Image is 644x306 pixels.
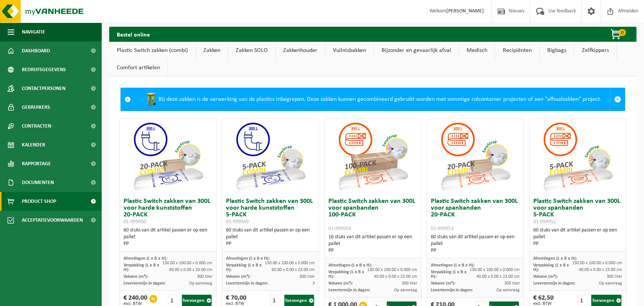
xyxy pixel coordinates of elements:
span: Verpakking (L x B x H): [226,263,262,272]
span: Volume (m³): [328,281,353,286]
span: 300 liter [607,274,622,279]
a: Medisch [459,42,495,59]
img: 01-999953 [438,119,513,194]
button: 0 [598,27,636,42]
span: Navigatie [22,23,45,41]
span: 130.00 x 100.00 x 0.000 cm [162,261,212,265]
span: Contracten [22,117,51,135]
span: 01-999950 [124,219,146,225]
h2: Bestel online [109,27,157,41]
span: 60.00 x 0.00 x 23.00 cm [272,268,315,272]
span: Product Shop [22,192,56,211]
span: Op aanvraag [394,288,417,292]
div: € 240,00 [124,295,147,306]
span: 40.00 x 0.00 x 23.00 cm [579,268,622,272]
a: Sluit melding [610,88,625,111]
span: Volume (m³): [124,274,148,279]
input: 1 [578,295,591,306]
span: Verpakking (L x B x H): [328,270,364,279]
span: Documenten [22,173,54,192]
span: 300 liter [197,274,212,279]
img: 01-999952 [540,119,615,194]
div: 60 stuks van dit artikel passen er op een pallet [431,234,520,254]
div: 60 stuks van dit artikel passen er op een pallet [124,227,212,247]
span: Op aanvraag [189,281,212,286]
a: Bijzonder en gevaarlijk afval [374,42,459,59]
span: Levertermijn in dagen: [226,281,268,286]
span: 40.00 x 0.00 x 23.00 cm [476,274,520,279]
span: Rapportage [22,154,51,173]
span: Afmetingen (L x B x H): [431,263,475,268]
span: Dashboard [22,41,50,60]
div: PP [124,241,212,247]
span: excl. BTW [533,301,554,306]
span: 40.00 x 0.00 x 23.00 cm [374,274,417,279]
input: 1 [168,295,181,306]
div: 60 stuks van dit artikel passen er op een pallet [226,227,315,247]
h3: Plastic Switch zakken van 300L voor harde kunststoffen 5-PACK [226,198,315,225]
span: 01-999949 [226,219,249,225]
button: Toevoegen [284,295,314,306]
span: 3 [313,281,315,286]
span: 01-999953 [431,226,453,231]
span: Kalender [22,135,45,154]
h3: Plastic Switch zakken van 300L voor harde kunststoffen 20-PACK [124,198,212,225]
img: 01-999949 [233,119,308,194]
img: WB-0240-HPE-GN-50.png [143,92,159,107]
div: PP [533,241,622,247]
span: Afmetingen (L x B x H): [124,256,167,261]
span: 300 liter [402,281,417,286]
strong: [PERSON_NAME] [446,8,484,14]
button: Toevoegen [591,295,621,306]
span: 130.00 x 100.00 x 0.000 cm [470,268,520,272]
img: 01-999954 [335,119,411,194]
h3: Plastic Switch zakken van 300L voor spanbanden 5-PACK [533,198,622,225]
span: Levertermijn in dagen: [328,288,370,292]
span: Op aanvraag [496,288,520,292]
span: Levertermijn in dagen: [533,281,575,286]
span: Volume (m³): [431,281,455,286]
span: Contactpersonen [22,79,66,98]
div: 60 stuks van dit artikel passen er op een pallet [533,227,622,247]
span: Volume (m³): [226,274,250,279]
a: Plastic Switch zakken (combi) [109,42,195,59]
span: 0 [618,29,626,36]
span: Afmetingen (L x B x H): [226,256,270,261]
span: 300 liter [504,281,520,286]
span: 40.00 x 0.00 x 20.00 cm [169,268,212,272]
a: Comfort artikelen [109,59,168,76]
button: Toevoegen [182,295,212,306]
span: excl. BTW [226,301,246,306]
span: Afmetingen (L x B x H): [328,263,372,268]
div: € 70,00 [226,295,246,306]
a: Vuilnisbakken [325,42,374,59]
span: 300 liter [299,274,315,279]
span: Afmetingen (L x B x H): [533,256,577,261]
span: Levertermijn in dagen: [431,288,473,292]
span: 01-999952 [533,219,556,225]
span: Volume (m³): [533,274,558,279]
div: PP [226,241,315,247]
h3: Plastic Switch zakken van 300L voor spanbanden 100-PACK [328,198,417,232]
a: Zelfkippers [574,42,617,59]
span: excl. BTW [124,301,147,306]
span: 130.00 x 100.00 x 0.000 cm [367,268,417,272]
span: 130.00 x 100.00 x 0.000 cm [572,261,622,265]
a: Bigbags [540,42,574,59]
div: € 62,50 [533,295,554,306]
h3: Plastic Switch zakken van 300L voor spanbanden 20-PACK [431,198,520,232]
span: Bedrijfsgegevens [22,60,66,79]
span: Gebruikers [22,98,50,117]
span: 01-999954 [328,226,351,231]
span: Verpakking (L x B x H): [431,270,467,279]
a: Zakkenhouder [276,42,325,59]
div: 16 stuks van dit artikel passen er op een pallet [328,234,417,254]
span: Verpakking (L x B x H): [533,263,569,272]
span: 130.00 x 100.00 x 0.000 cm [265,261,315,265]
a: Zakken SOLO [228,42,275,59]
img: 01-999950 [130,119,206,194]
span: Levertermijn in dagen: [124,281,165,286]
span: Op aanvraag [599,281,622,286]
a: Recipiënten [495,42,539,59]
div: Bij deze zakken is de verwerking van de plastics inbegrepen. Deze zakken kunnen gecombineerd gebr... [134,88,610,111]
